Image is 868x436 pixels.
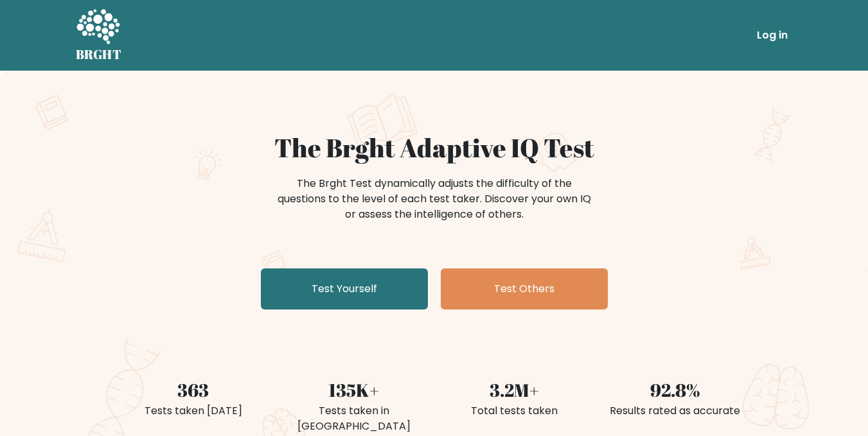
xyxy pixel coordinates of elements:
div: Results rated as accurate [603,403,748,419]
a: Test Others [441,268,608,310]
h1: The Brght Adaptive IQ Test [121,132,748,163]
h5: BRGHT [76,47,122,62]
a: Log in [752,22,793,48]
div: Total tests taken [442,403,587,419]
div: 363 [121,376,266,403]
div: Tests taken in [GEOGRAPHIC_DATA] [281,403,427,434]
div: Tests taken [DATE] [121,403,266,419]
div: 92.8% [603,376,748,403]
div: 135K+ [281,376,427,403]
a: Test Yourself [261,268,428,310]
div: The Brght Test dynamically adjusts the difficulty of the questions to the level of each test take... [274,176,595,222]
div: 3.2M+ [442,376,587,403]
a: BRGHT [76,5,122,65]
